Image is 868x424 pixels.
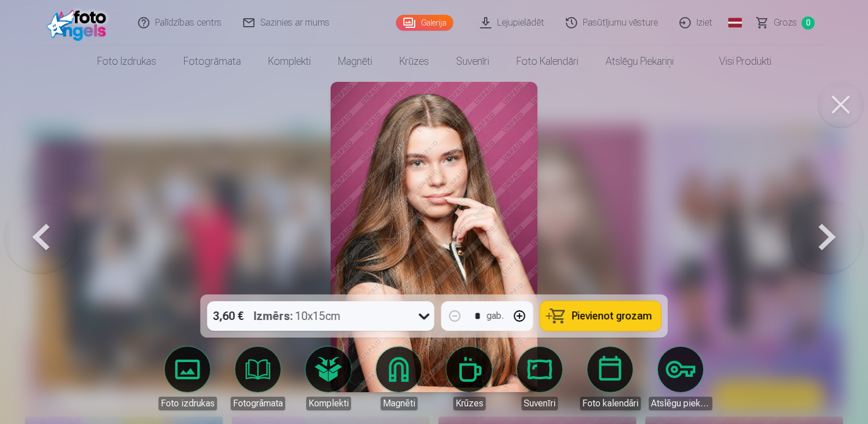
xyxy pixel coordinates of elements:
span: 0 [802,16,815,30]
div: Atslēgu piekariņi [649,397,712,410]
div: Krūzes [453,397,486,410]
a: Suvenīri [508,347,571,410]
div: Suvenīri [521,397,558,410]
a: Krūzes [386,45,443,77]
a: Atslēgu piekariņi [649,347,712,410]
div: 10x15cm [254,301,341,331]
div: gab. [487,309,504,323]
div: Foto kalendāri [580,397,641,410]
a: Magnēti [367,347,431,410]
a: Fotogrāmata [226,347,290,410]
span: Grozs [774,16,797,30]
div: Magnēti [381,397,418,410]
a: Suvenīri [443,45,503,77]
a: Visi produkti [687,45,785,77]
a: Galerija [396,15,453,31]
a: Magnēti [324,45,386,77]
a: Komplekti [297,347,360,410]
a: Komplekti [254,45,324,77]
a: Atslēgu piekariņi [592,45,687,77]
div: 3,60 € [207,301,249,331]
div: Fotogrāmata [231,397,285,410]
a: Foto kalendāri [503,45,592,77]
span: Pievienot grozam [572,311,652,321]
div: Komplekti [306,397,351,410]
a: Fotogrāmata [170,45,254,77]
a: Foto izdrukas [156,347,219,410]
strong: Izmērs : [254,308,293,324]
a: Foto kalendāri [578,347,642,410]
button: Pievienot grozam [540,301,661,331]
a: Krūzes [437,347,501,410]
div: Foto izdrukas [158,397,217,410]
a: Foto izdrukas [84,45,170,77]
img: /fa1 [47,5,112,41]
